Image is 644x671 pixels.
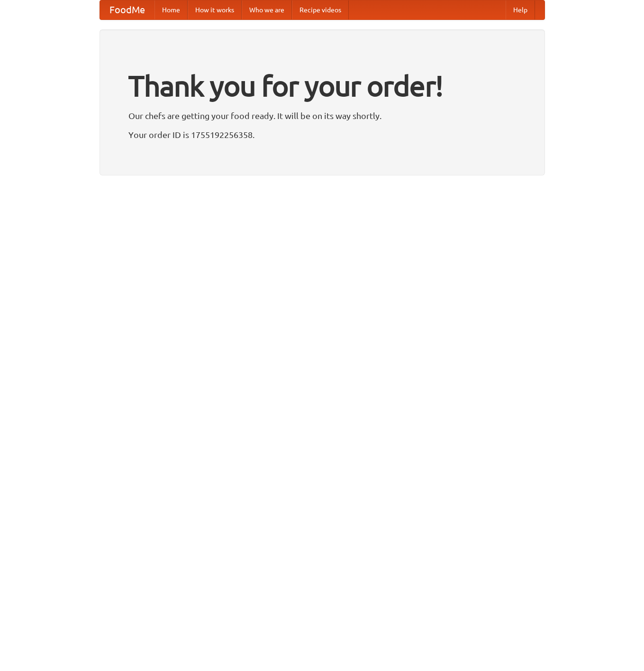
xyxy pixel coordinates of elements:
p: Your order ID is 1755192256358. [128,128,516,142]
p: Our chefs are getting your food ready. It will be on its way shortly. [128,109,516,123]
a: Who we are [242,0,292,19]
a: Help [506,0,535,19]
a: FoodMe [100,0,154,19]
a: How it works [188,0,242,19]
h1: Thank you for your order! [128,63,516,109]
a: Recipe videos [292,0,349,19]
a: Home [154,0,188,19]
